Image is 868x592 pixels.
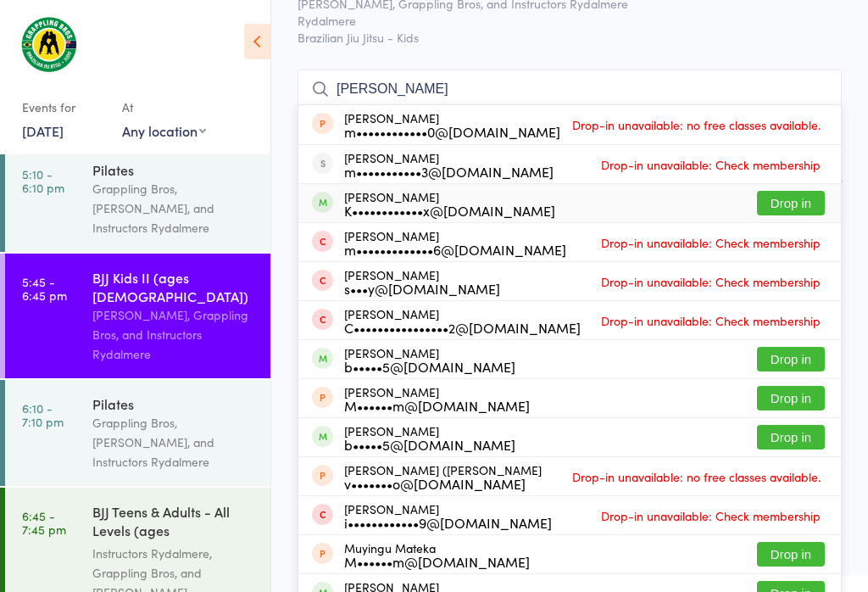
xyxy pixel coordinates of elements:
div: v•••••••o@[DOMAIN_NAME] [344,477,542,490]
div: b•••••5@[DOMAIN_NAME] [344,438,515,451]
div: Events for [22,93,105,121]
div: [PERSON_NAME] [344,307,581,334]
div: [PERSON_NAME] [344,190,555,217]
a: 5:45 -6:45 pmBJJ Kids II (ages [DEMOGRAPHIC_DATA])[PERSON_NAME], Grappling Bros, and Instructors ... [5,254,270,378]
div: m•••••••••••3@[DOMAIN_NAME] [344,165,554,178]
div: M••••••m@[DOMAIN_NAME] [344,399,530,412]
span: Drop-in unavailable: no free classes available. [568,112,825,137]
button: Drop in [757,191,825,215]
time: 6:10 - 7:10 pm [22,401,64,428]
div: [PERSON_NAME] [344,151,554,178]
a: 6:10 -7:10 pmPilatesGrappling Bros, [PERSON_NAME], and Instructors Rydalmere [5,380,270,486]
div: Pilates [92,160,256,179]
time: 5:45 - 6:45 pm [22,275,67,302]
div: At [122,93,206,121]
button: Drop in [757,542,825,567]
span: Drop-in unavailable: Check membership [597,152,825,177]
div: Grappling Bros, [PERSON_NAME], and Instructors Rydalmere [92,179,256,237]
button: Drop in [757,386,825,410]
span: Drop-in unavailable: Check membership [597,503,825,528]
img: Grappling Bros Rydalmere [17,13,81,76]
button: Drop in [757,347,825,371]
div: i••••••••••••9@[DOMAIN_NAME] [344,516,552,529]
div: M••••••m@[DOMAIN_NAME] [344,555,530,568]
div: [PERSON_NAME] ([PERSON_NAME] [344,463,542,490]
div: [PERSON_NAME] [344,385,530,412]
span: Drop-in unavailable: no free classes available. [568,464,825,489]
div: K••••••••••••x@[DOMAIN_NAME] [344,204,555,217]
div: Muyingu Mateka [344,541,530,568]
div: [PERSON_NAME] [344,268,500,295]
span: Drop-in unavailable: Check membership [597,230,825,255]
a: [DATE] [22,121,64,140]
div: [PERSON_NAME] [344,424,515,451]
button: Drop in [757,425,825,450]
time: 6:45 - 7:45 pm [22,509,66,536]
input: Search [298,70,842,109]
div: BJJ Teens & Adults - All Levels (ages [DEMOGRAPHIC_DATA]+) [92,502,256,544]
span: Brazilian Jiu Jitsu - Kids [298,29,842,46]
span: Drop-in unavailable: Check membership [597,269,825,294]
time: 5:10 - 6:10 pm [22,167,64,194]
div: Pilates [92,394,256,413]
div: Any location [122,121,206,140]
div: [PERSON_NAME] [344,346,515,373]
div: [PERSON_NAME] [344,229,566,256]
div: BJJ Kids II (ages [DEMOGRAPHIC_DATA]) [92,268,256,305]
div: [PERSON_NAME] [344,111,560,138]
div: [PERSON_NAME], Grappling Bros, and Instructors Rydalmere [92,305,256,364]
div: m•••••••••••••6@[DOMAIN_NAME] [344,243,566,256]
a: 5:10 -6:10 pmPilatesGrappling Bros, [PERSON_NAME], and Instructors Rydalmere [5,146,270,252]
div: Grappling Bros, [PERSON_NAME], and Instructors Rydalmere [92,413,256,472]
div: [PERSON_NAME] [344,502,552,529]
div: b•••••5@[DOMAIN_NAME] [344,360,515,373]
span: Rydalmere [298,12,815,29]
div: m••••••••••••0@[DOMAIN_NAME] [344,125,560,138]
span: Drop-in unavailable: Check membership [597,308,825,333]
div: C••••••••••••••••2@[DOMAIN_NAME] [344,321,581,334]
div: s•••y@[DOMAIN_NAME] [344,282,500,295]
